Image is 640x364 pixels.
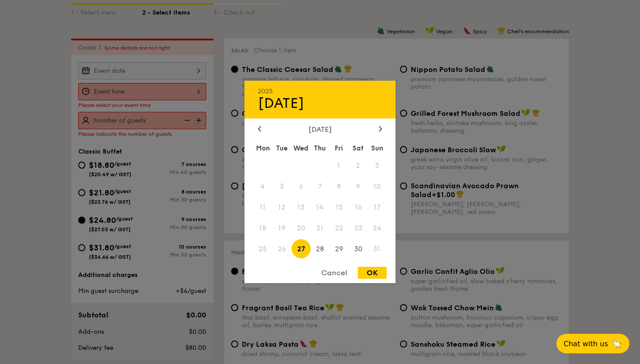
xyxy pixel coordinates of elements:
[329,198,348,217] span: 15
[329,218,348,237] span: 22
[272,177,292,196] span: 5
[253,239,272,258] span: 25
[292,239,311,258] span: 27
[258,125,382,134] div: [DATE]
[368,239,387,258] span: 31
[368,218,387,237] span: 24
[272,218,292,237] span: 19
[311,198,330,217] span: 14
[368,140,387,156] div: Sun
[292,198,311,217] span: 13
[292,140,311,156] div: Wed
[348,156,368,175] span: 2
[272,198,292,217] span: 12
[348,239,368,258] span: 30
[348,198,368,217] span: 16
[312,267,356,279] div: Cancel
[311,218,330,237] span: 21
[329,239,348,258] span: 29
[311,239,330,258] span: 28
[272,140,292,156] div: Tue
[329,177,348,196] span: 8
[311,177,330,196] span: 7
[253,218,272,237] span: 18
[348,177,368,196] span: 9
[292,218,311,237] span: 20
[292,177,311,196] span: 6
[258,95,382,112] div: [DATE]
[329,156,348,175] span: 1
[556,334,629,353] button: Chat with us🦙
[348,140,368,156] div: Sat
[368,177,387,196] span: 10
[253,140,272,156] div: Mon
[258,87,382,95] div: 2025
[612,339,622,349] span: 🦙
[368,198,387,217] span: 17
[272,239,292,258] span: 26
[253,177,272,196] span: 4
[358,267,387,279] div: OK
[329,140,348,156] div: Fri
[348,218,368,237] span: 23
[311,140,330,156] div: Thu
[564,340,608,348] span: Chat with us
[253,198,272,217] span: 11
[368,156,387,175] span: 3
